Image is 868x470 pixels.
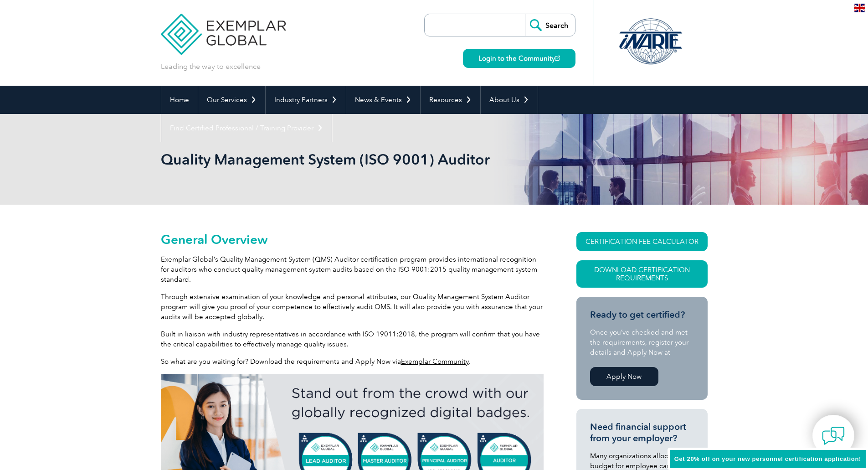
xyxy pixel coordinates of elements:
[161,150,511,168] h1: Quality Management System (ISO 9001) Auditor
[421,86,480,114] a: Resources
[525,14,575,36] input: Search
[576,260,708,288] a: Download Certification Requirements
[590,309,694,320] h3: Ready to get certified?
[590,421,694,444] h3: Need financial support from your employer?
[674,455,861,462] span: Get 20% off on your new personnel certification application!
[590,327,694,357] p: Once you’ve checked and met the requirements, register your details and Apply Now at
[854,4,865,12] img: en
[161,232,544,247] h2: General Overview
[822,424,845,447] img: contact-chat.png
[161,292,544,322] p: Through extensive examination of your knowledge and personal attributes, our Quality Management S...
[161,356,544,367] p: So what are you waiting for? Download the requirements and Apply Now via .
[590,367,658,386] a: Apply Now
[198,86,265,114] a: Our Services
[401,357,469,366] a: Exemplar Community
[161,62,261,72] p: Leading the way to excellence
[266,86,346,114] a: Industry Partners
[161,254,544,284] p: Exemplar Global’s Quality Management System (QMS) Auditor certification program provides internat...
[346,86,420,114] a: News & Events
[161,86,198,114] a: Home
[481,86,538,114] a: About Us
[555,56,560,61] img: open_square.png
[161,114,332,142] a: Find Certified Professional / Training Provider
[161,329,544,349] p: Built in liaison with industry representatives in accordance with ISO 19011:2018, the program wil...
[463,49,575,68] a: Login to the Community
[576,232,708,251] a: CERTIFICATION FEE CALCULATOR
